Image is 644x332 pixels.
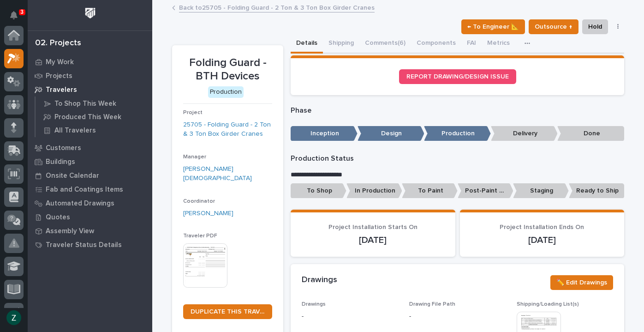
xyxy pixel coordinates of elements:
[28,182,152,196] a: Fab and Coatings Items
[54,113,121,121] p: Produced This Week
[46,186,123,194] p: Fab and Coatings Items
[46,241,122,249] p: Traveler Status Details
[28,169,152,182] a: Onsite Calendar
[588,21,602,32] span: Hold
[406,73,509,80] span: REPORT DRAWING/DESIGN ISSUE
[28,210,152,224] a: Quotes
[461,34,482,54] button: FAI
[28,83,152,97] a: Travelers
[36,97,152,110] a: To Shop This Week
[291,34,323,54] button: Details
[291,154,624,163] p: Production Status
[291,126,358,141] p: Inception
[208,86,244,98] div: Production
[28,224,152,238] a: Assembly View
[36,110,152,123] a: Produced This Week
[482,34,515,54] button: Metrics
[328,224,417,230] span: Project Installation Starts On
[402,183,458,199] p: To Paint
[346,183,402,199] p: In Production
[4,6,24,25] button: Notifications
[54,127,96,135] p: All Travelers
[471,235,614,246] p: [DATE]
[556,277,607,288] span: ✏️ Edit Drawings
[550,275,613,290] button: ✏️ Edit Drawings
[513,183,569,199] p: Staging
[28,69,152,83] a: Projects
[458,183,513,199] p: Post-Paint Assembly
[20,9,24,15] p: 3
[582,19,608,34] button: Hold
[529,19,578,34] button: Outsource ↑
[183,304,272,319] a: DUPLICATE THIS TRAVELER
[323,34,359,54] button: Shipping
[409,312,411,321] p: -
[82,5,99,22] img: Workspace Logo
[183,199,215,204] span: Coordinator
[291,183,346,199] p: To Shop
[409,302,455,307] span: Drawing File Path
[302,312,398,321] p: -
[491,126,558,141] p: Delivery
[54,100,116,108] p: To Shop This Week
[183,56,272,83] p: Folding Guard - BTH Devices
[461,19,525,34] button: ← To Engineer 📐
[359,34,411,54] button: Comments (6)
[28,141,152,155] a: Customers
[46,144,81,152] p: Customers
[500,224,584,230] span: Project Installation Ends On
[569,183,625,199] p: Ready to Ship
[535,21,572,32] span: Outsource ↑
[183,110,203,115] span: Project
[183,164,272,184] a: [PERSON_NAME][DEMOGRAPHIC_DATA]
[557,126,624,141] p: Done
[302,275,337,285] h2: Drawings
[46,158,75,166] p: Buildings
[46,58,74,66] p: My Work
[183,209,233,218] a: [PERSON_NAME]
[36,124,152,137] a: All Travelers
[46,227,94,235] p: Assembly View
[35,38,81,48] div: 02. Projects
[302,302,326,307] span: Drawings
[28,155,152,169] a: Buildings
[191,308,265,315] span: DUPLICATE THIS TRAVELER
[28,238,152,252] a: Traveler Status Details
[467,21,519,32] span: ← To Engineer 📐
[46,86,77,94] p: Travelers
[358,126,424,141] p: Design
[12,11,24,26] div: Notifications3
[28,55,152,69] a: My Work
[4,308,24,327] button: users-avatar
[411,34,461,54] button: Components
[183,120,272,139] a: 25705 - Folding Guard - 2 Ton & 3 Ton Box Girder Cranes
[46,172,99,180] p: Onsite Calendar
[179,2,375,12] a: Back to25705 - Folding Guard - 2 Ton & 3 Ton Box Girder Cranes
[424,126,491,141] p: Production
[46,199,114,208] p: Automated Drawings
[517,302,579,307] span: Shipping/Loading List(s)
[46,72,72,80] p: Projects
[291,106,624,115] p: Phase
[183,233,217,239] span: Traveler PDF
[28,196,152,210] a: Automated Drawings
[183,154,206,160] span: Manager
[399,69,516,84] a: REPORT DRAWING/DESIGN ISSUE
[46,213,70,222] p: Quotes
[302,235,444,246] p: [DATE]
